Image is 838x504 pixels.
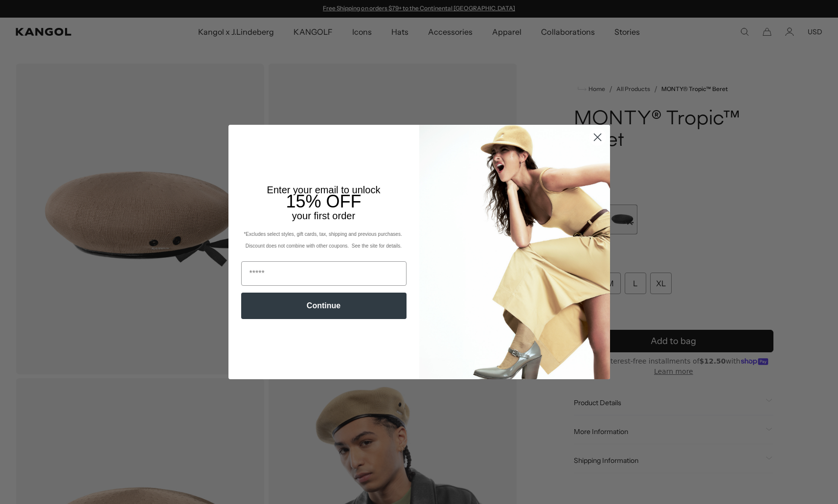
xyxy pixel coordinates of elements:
span: *Excludes select styles, gift cards, tax, shipping and previous purchases. Discount does not comb... [244,231,403,249]
span: 15% OFF [286,191,361,211]
button: Close dialog [589,129,606,146]
span: Enter your email to unlock [267,184,381,195]
img: 93be19ad-e773-4382-80b9-c9d740c9197f.jpeg [419,125,610,379]
input: Email [241,261,407,286]
button: Continue [241,293,407,319]
span: your first order [292,210,355,221]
